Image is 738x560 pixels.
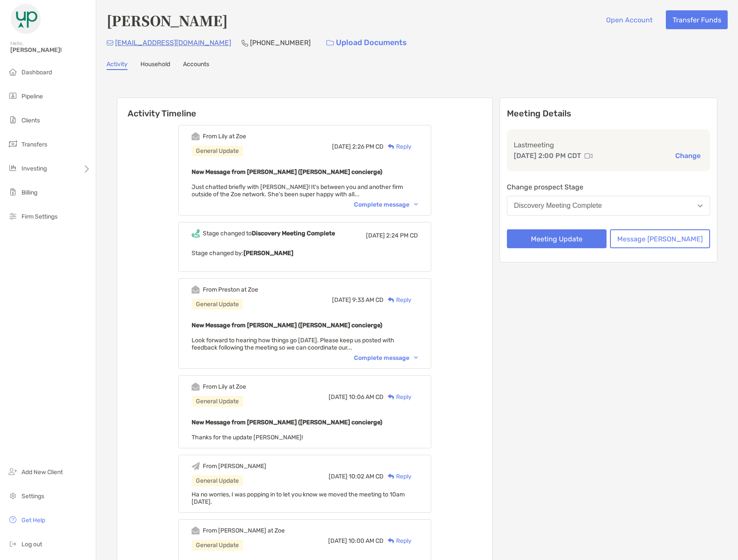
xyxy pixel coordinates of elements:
span: 10:00 AM CD [348,537,384,545]
img: Reply icon [388,538,394,544]
span: Transfers [21,141,47,148]
img: Open dropdown arrow [698,204,703,207]
img: Phone Icon [241,40,248,46]
img: Reply icon [388,394,394,400]
a: Household [140,61,170,70]
img: Event icon [192,229,200,237]
h6: Activity Timeline [117,98,492,119]
div: General Update [192,146,243,156]
p: [EMAIL_ADDRESS][DOMAIN_NAME] [115,37,231,48]
div: From [PERSON_NAME] at Zoe [203,527,285,534]
div: Reply [384,295,412,304]
span: [DATE] [366,232,385,239]
div: From Preston at Zoe [203,286,258,293]
img: investing icon [8,163,18,173]
span: 10:02 AM CD [349,473,384,480]
span: Thanks for the update [PERSON_NAME]! [192,434,303,441]
span: [DATE] [329,393,348,401]
span: Billing [21,189,37,196]
div: Stage changed to [203,230,335,237]
img: Reply icon [388,474,394,479]
b: Discovery Meeting Complete [252,230,335,237]
img: logout icon [8,539,18,549]
a: Activity [107,61,128,70]
span: Pipeline [21,93,43,100]
button: Discovery Meeting Complete [507,196,711,216]
div: Reply [384,142,412,151]
span: [DATE] [332,296,351,304]
div: Reply [384,472,412,481]
button: Message [PERSON_NAME] [610,229,710,248]
span: 10:06 AM CD [349,393,384,401]
b: New Message from [PERSON_NAME] ([PERSON_NAME] concierge) [192,419,382,426]
img: Event icon [192,527,200,535]
img: dashboard icon [8,67,18,77]
p: Meeting Details [507,108,711,119]
span: [DATE] [329,473,348,480]
span: 2:24 PM CD [386,232,418,239]
div: Complete message [354,354,418,362]
span: Investing [21,165,47,172]
div: General Update [192,299,243,310]
img: firm-settings icon [8,211,18,221]
div: General Update [192,396,243,407]
img: Chevron icon [414,203,418,206]
img: add_new_client icon [8,466,18,477]
div: From Lily at Zoe [203,383,246,390]
h4: [PERSON_NAME] [107,10,228,30]
img: Reply icon [388,144,394,149]
div: From Lily at Zoe [203,133,246,140]
img: Email Icon [107,40,113,46]
div: Reply [384,536,412,545]
img: billing icon [8,187,18,197]
p: [DATE] 2:00 PM CDT [514,150,581,161]
img: transfers icon [8,139,18,149]
img: clients icon [8,115,18,125]
span: Dashboard [21,69,52,76]
button: Open Account [599,10,659,29]
p: Change prospect Stage [507,182,711,192]
div: Complete message [354,201,418,208]
span: Clients [21,117,40,124]
div: General Update [192,540,243,551]
img: Event icon [192,383,200,391]
span: Get Help [21,517,45,524]
b: New Message from [PERSON_NAME] ([PERSON_NAME] concierge) [192,168,382,176]
b: New Message from [PERSON_NAME] ([PERSON_NAME] concierge) [192,322,382,329]
p: Last meeting [514,140,704,150]
img: get-help icon [8,514,18,525]
img: Reply icon [388,297,394,303]
button: Transfer Funds [666,10,728,29]
p: [PHONE_NUMBER] [250,37,311,48]
img: Event icon [192,286,200,294]
img: Zoe Logo [10,3,41,34]
a: Accounts [183,61,209,70]
span: [DATE] [332,143,351,150]
div: General Update [192,475,243,486]
img: Event icon [192,132,200,140]
span: 2:26 PM CD [352,143,384,150]
img: button icon [326,40,334,46]
span: Ha no worries, I was popping in to let you know we moved the meeting to 10am [DATE]. [192,491,405,505]
img: communication type [585,152,592,159]
img: settings icon [8,490,18,501]
span: Look forward to hearing how things go [DATE]. Please keep us posted with feedback following the m... [192,337,394,351]
div: Discovery Meeting Complete [514,202,602,210]
img: pipeline icon [8,91,18,101]
span: Log out [21,541,42,548]
span: Firm Settings [21,213,58,220]
span: 9:33 AM CD [352,296,384,304]
div: From [PERSON_NAME] [203,463,266,470]
img: Chevron icon [414,356,418,359]
span: Add New Client [21,469,63,476]
p: Stage changed by: [192,248,418,259]
img: Event icon [192,462,200,470]
b: [PERSON_NAME] [244,250,293,257]
span: [PERSON_NAME]! [10,46,91,54]
button: Meeting Update [507,229,607,248]
div: Reply [384,393,412,402]
button: Change [673,151,703,160]
a: Upload Documents [321,33,412,52]
span: Just chatted briefly with [PERSON_NAME]! It's between you and another firm outside of the Zoe net... [192,183,403,198]
span: [DATE] [328,537,347,545]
